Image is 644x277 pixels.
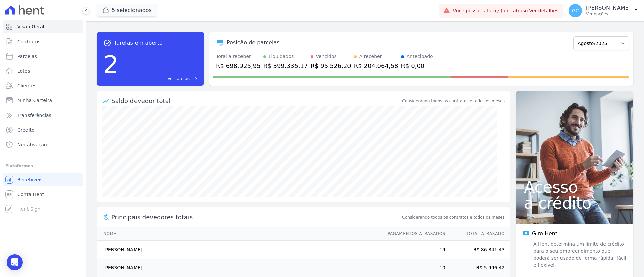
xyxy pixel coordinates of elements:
span: Giro Hent [532,230,557,238]
span: task_alt [103,39,111,47]
span: A Hent determina um limite de crédito para o seu empreendimento que poderá ser usado de forma ráp... [532,240,627,269]
td: 10 [381,259,446,277]
div: R$ 204.064,58 [354,61,398,70]
span: Você possui fatura(s) em atraso. [453,7,558,14]
span: GC [572,8,579,13]
a: Negativação [3,138,83,151]
span: Conta Hent [17,191,44,198]
div: Posição de parcelas [227,39,280,47]
span: Parcelas [17,53,37,60]
button: GC [PERSON_NAME] Ver opções [563,1,644,20]
a: Contratos [3,35,83,48]
span: Principais devedores totais [111,213,401,222]
div: Antecipado [407,53,433,60]
td: R$ 86.841,43 [446,241,510,259]
div: Liquidados [269,53,294,60]
p: [PERSON_NAME] [586,5,631,11]
span: Clientes [17,82,36,89]
a: Recebíveis [3,173,83,186]
span: Visão Geral [17,23,44,30]
div: Plataformas [5,162,80,170]
span: Recebíveis [17,176,43,183]
span: Considerando todos os contratos e todos os meses [402,214,505,220]
div: Total a receber [216,53,261,60]
th: Nome [97,227,381,241]
span: Minha Carteira [17,97,52,104]
span: Crédito [17,127,35,133]
div: A receber [359,53,382,60]
a: Parcelas [3,50,83,63]
span: Negativação [17,141,47,148]
div: R$ 698.925,95 [216,61,261,70]
div: Open Intercom Messenger [7,254,23,270]
a: Ver tarefas east [121,76,197,82]
td: [PERSON_NAME] [97,259,381,277]
a: Transferências [3,109,83,122]
span: a crédito [524,195,625,211]
div: R$ 95.526,20 [311,61,351,70]
div: R$ 399.335,17 [263,61,308,70]
a: Conta Hent [3,188,83,201]
a: Visão Geral [3,20,83,33]
a: Lotes [3,64,83,78]
button: 5 selecionados [97,4,157,17]
span: Transferências [17,112,51,119]
p: Ver opções [586,11,631,17]
div: Vencidos [316,53,337,60]
th: Pagamentos Atrasados [381,227,446,241]
div: Saldo devedor total [111,96,401,106]
span: Acesso [524,179,625,195]
td: [PERSON_NAME] [97,241,381,259]
a: Ver detalhes [529,8,559,13]
span: Contratos [17,38,40,45]
a: Crédito [3,123,83,137]
a: Minha Carteira [3,94,83,107]
td: R$ 5.996,42 [446,259,510,277]
span: Lotes [17,68,30,74]
td: 19 [381,241,446,259]
span: Ver tarefas [168,76,190,82]
a: Clientes [3,79,83,92]
th: Total Atrasado [446,227,510,241]
span: Tarefas em aberto [114,39,163,47]
div: R$ 0,00 [401,61,433,70]
div: 2 [103,47,119,82]
div: Considerando todos os contratos e todos os meses [402,98,505,104]
span: east [192,76,197,81]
